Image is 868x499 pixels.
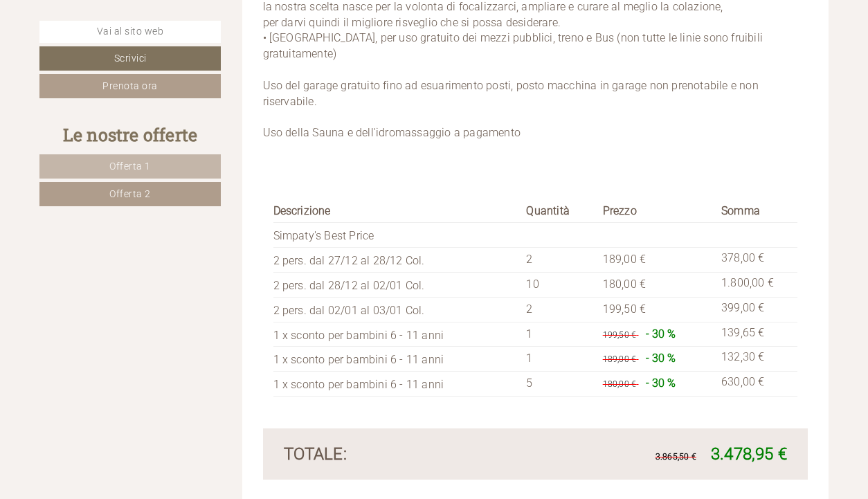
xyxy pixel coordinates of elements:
td: 1.800,00 € [716,272,797,297]
th: Prezzo [597,201,716,222]
td: 2 pers. dal 02/01 al 03/01 Col. [273,297,521,322]
span: 189,00 € [603,354,637,364]
td: 5 [521,372,597,397]
th: Somma [716,201,797,222]
th: Quantità [521,201,597,222]
td: 10 [521,272,597,297]
div: Le nostre offerte [39,123,221,147]
span: 3.865,50 € [655,452,696,462]
td: 139,65 € [716,322,797,347]
span: 189,00 € [603,253,647,266]
div: [DATE] [248,11,297,35]
td: 399,00 € [716,297,797,322]
td: 1 [521,322,597,347]
td: Simpaty's Best Price [273,223,521,248]
button: Invia [480,365,546,389]
a: Vai al sito web [39,21,221,43]
a: Prenota ora [39,74,221,98]
span: - 30 % [646,327,676,341]
span: - 30 % [646,352,676,365]
span: 3.478,95 € [711,444,787,464]
td: 2 [521,297,597,322]
td: 1 x sconto per bambini 6 - 11 anni [273,372,521,397]
td: 2 [521,248,597,273]
td: 2 pers. dal 27/12 al 28/12 Col. [273,248,521,273]
a: Scrivici [39,46,221,71]
small: 12:55 [21,68,214,78]
span: Offerta 1 [109,161,151,172]
td: 2 pers. dal 28/12 al 02/01 Col. [273,272,521,297]
td: 630,00 € [716,372,797,397]
span: - 30 % [646,376,676,390]
td: 132,30 € [716,347,797,372]
td: 1 [521,347,597,372]
span: 180,00 € [603,278,647,291]
td: 378,00 € [716,248,797,273]
span: 180,00 € [603,379,637,389]
div: Buon giorno, come possiamo aiutarla? [11,38,221,80]
td: 1 x sconto per bambini 6 - 11 anni [273,322,521,347]
div: Totale: [273,442,536,466]
th: Descrizione [273,201,521,222]
td: 1 x sconto per bambini 6 - 11 anni [273,347,521,372]
div: Hotel Simpaty [21,41,214,52]
span: Offerta 2 [109,188,151,199]
span: 199,50 € [603,330,637,340]
span: 199,50 € [603,302,647,316]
